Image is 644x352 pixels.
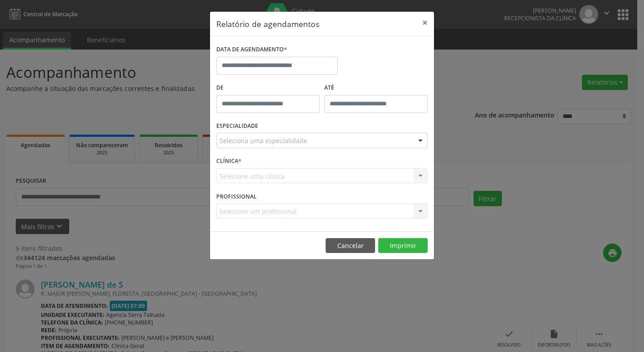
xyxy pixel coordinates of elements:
button: Cancelar [326,238,375,253]
span: Seleciona uma especialidade [219,136,307,145]
button: Imprimir [378,238,428,253]
label: PROFISSIONAL [216,190,257,203]
label: CLÍNICA [216,154,241,168]
label: De [216,81,320,95]
h5: Relatório de agendamentos [216,18,319,30]
label: ATÉ [324,81,428,95]
label: DATA DE AGENDAMENTO [216,43,287,57]
label: ESPECIALIDADE [216,119,258,133]
button: Close [416,12,434,34]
